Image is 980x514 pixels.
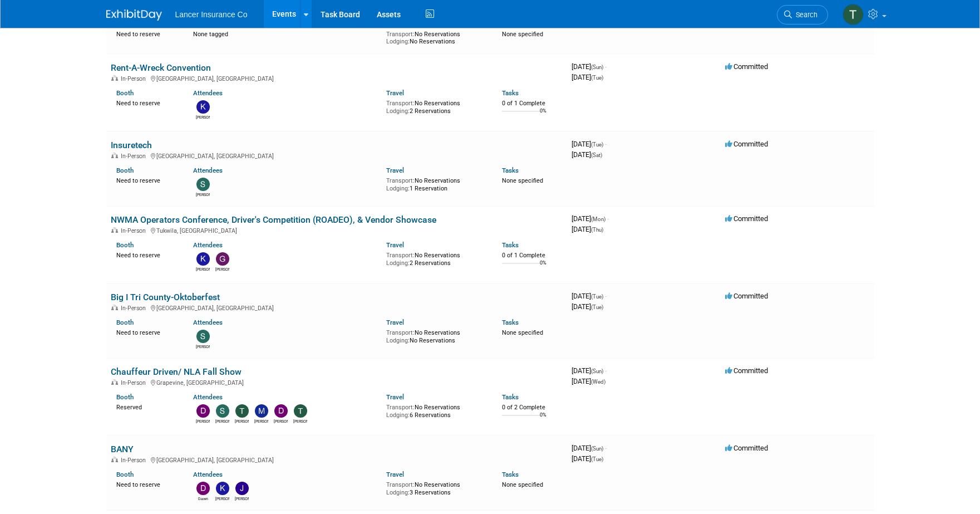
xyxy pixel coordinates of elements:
[193,241,223,249] a: Attendees
[386,31,415,38] span: Transport:
[502,404,563,412] div: 0 of 2 Complete
[386,404,415,411] span: Transport:
[502,319,519,326] a: Tasks
[386,177,415,184] span: Transport:
[572,444,607,452] span: [DATE]
[215,418,229,424] div: Steven O'Shea
[116,97,177,107] div: Need to reserve
[193,28,378,38] div: None tagged
[386,241,404,249] a: Travel
[111,457,118,462] img: In-Person Event
[116,471,134,478] a: Booth
[116,319,134,326] a: Booth
[591,379,605,385] span: (Wed)
[386,249,485,267] div: No Reservations 2 Reservations
[605,62,607,71] span: -
[725,366,768,375] span: Committed
[175,10,248,19] span: Lancer Insurance Co
[572,377,605,385] span: [DATE]
[196,191,210,198] div: Steven O'Shea
[216,252,229,266] img: Genevieve Clayton
[591,446,603,452] span: (Sun)
[386,175,485,192] div: No Reservations 1 Reservation
[386,329,415,336] span: Transport:
[386,412,410,419] span: Lodging:
[111,366,242,377] a: Chauffeur Driven/ NLA Fall Show
[792,11,818,19] span: Search
[193,319,223,326] a: Attendees
[111,151,563,160] div: [GEOGRAPHIC_DATA], [GEOGRAPHIC_DATA]
[193,89,223,97] a: Attendees
[591,368,603,374] span: (Sun)
[111,444,134,454] a: BANY
[386,393,404,401] a: Travel
[386,185,410,192] span: Lodging:
[540,260,546,275] td: 0%
[386,337,410,344] span: Lodging:
[196,114,210,120] div: kathy egan
[386,260,410,267] span: Lodging:
[116,402,177,412] div: Reserved
[572,73,603,81] span: [DATE]
[111,305,118,310] img: In-Person Event
[196,178,210,191] img: Steven O'Shea
[196,252,210,266] img: Kimberlee Bissegger
[502,393,519,401] a: Tasks
[255,404,268,418] img: Matt Mushorn
[572,214,609,223] span: [DATE]
[386,252,415,259] span: Transport:
[591,293,603,300] span: (Tue)
[386,89,404,97] a: Travel
[572,225,603,233] span: [DATE]
[386,481,415,488] span: Transport:
[193,393,223,401] a: Attendees
[196,343,210,350] div: Steven Shapiro
[121,75,149,82] span: In-Person
[111,153,118,158] img: In-Person Event
[540,108,546,123] td: 0%
[111,303,563,312] div: [GEOGRAPHIC_DATA], [GEOGRAPHIC_DATA]
[196,418,210,424] div: Dennis Kelly
[502,252,563,260] div: 0 of 1 Complete
[111,62,211,73] a: Rent-A-Wreck Convention
[386,38,410,45] span: Lodging:
[591,152,602,158] span: (Sat)
[502,329,543,336] span: None specified
[572,62,607,71] span: [DATE]
[540,412,546,427] td: 0%
[196,404,210,418] img: Dennis Kelly
[116,28,177,38] div: Need to reserve
[121,305,149,312] span: In-Person
[121,227,149,234] span: In-Person
[293,418,307,424] div: Terry Fichter
[111,214,436,225] a: NWMA Operators Conference, Driver's Competition (ROADEO), & Vendor Showcase
[605,366,607,375] span: -
[235,495,249,502] div: John Burgan
[572,292,607,300] span: [DATE]
[196,495,210,502] div: Dawn Quinn
[116,393,134,401] a: Booth
[843,4,864,25] img: Terrence Forrest
[235,482,249,495] img: John Burgan
[386,167,404,174] a: Travel
[572,150,602,159] span: [DATE]
[502,241,519,249] a: Tasks
[502,31,543,38] span: None specified
[111,140,152,150] a: Insuretech
[502,471,519,478] a: Tasks
[274,404,288,418] img: Dana Turilli
[386,97,485,115] div: No Reservations 2 Reservations
[572,454,603,463] span: [DATE]
[591,304,603,310] span: (Tue)
[216,404,229,418] img: Steven O'Shea
[725,292,768,300] span: Committed
[605,140,607,148] span: -
[196,482,210,495] img: Dawn Quinn
[193,471,223,478] a: Attendees
[725,214,768,223] span: Committed
[386,319,404,326] a: Travel
[121,153,149,160] span: In-Person
[386,471,404,478] a: Travel
[111,75,118,81] img: In-Person Event
[572,302,603,311] span: [DATE]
